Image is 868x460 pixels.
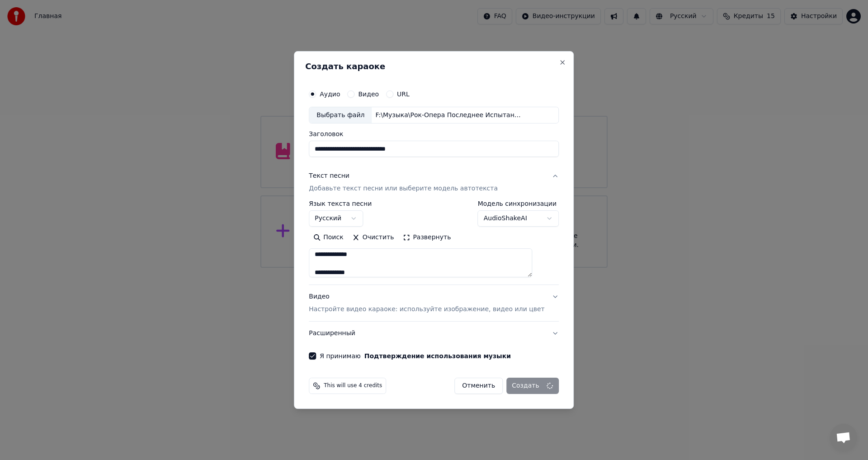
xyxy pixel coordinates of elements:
label: Аудио [320,91,340,97]
button: Поиск [309,231,348,245]
div: Текст песни [309,172,349,181]
button: Текст песниДобавьте текст песни или выберите модель автотекста [309,165,559,201]
button: ВидеоНастройте видео караоке: используйте изображение, видео или цвет [309,285,559,322]
label: Заголовок [309,131,559,138]
button: Я принимаю [364,353,511,359]
div: F:\Музыка\Рок-Опера Последнее Испытание\34 - Отречение.mp3 [372,111,525,120]
button: Расширенный [309,322,559,345]
div: Видео [309,293,544,314]
label: Язык текста песни [309,201,372,207]
label: Я принимаю [320,353,511,359]
label: Видео [358,91,379,97]
h2: Создать караоке [305,62,562,71]
label: Модель синхронизации [478,201,559,207]
button: Отменить [454,378,503,394]
button: Развернуть [398,231,455,245]
span: This will use 4 credits [324,382,382,389]
button: Очистить [348,231,399,245]
div: Текст песниДобавьте текст песни или выберите модель автотекста [309,201,559,285]
label: URL [397,91,410,97]
p: Настройте видео караоке: используйте изображение, видео или цвет [309,305,544,314]
div: Выбрать файл [309,107,372,123]
p: Добавьте текст песни или выберите модель автотекста [309,185,498,194]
